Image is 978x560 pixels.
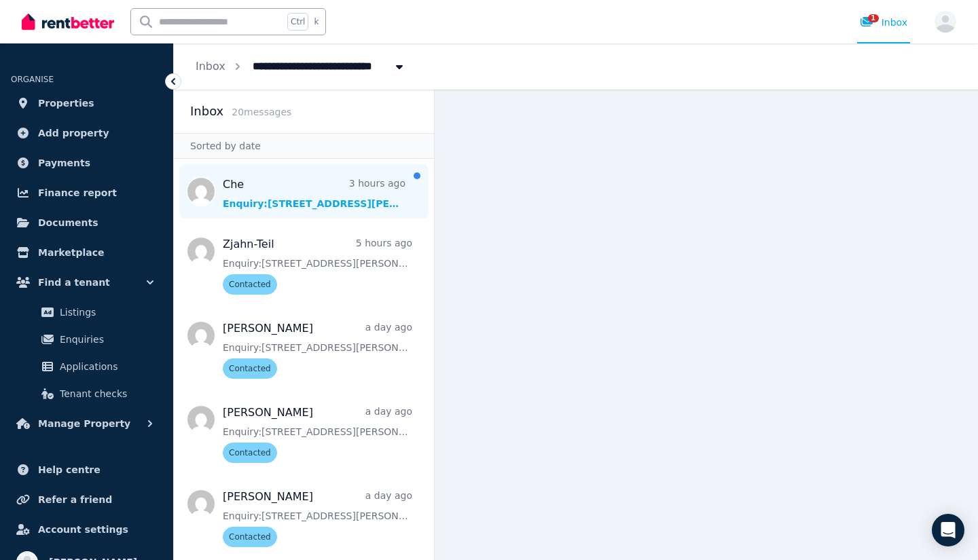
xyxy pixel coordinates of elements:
a: Finance report [11,179,162,206]
button: Manage Property [11,410,162,437]
span: Finance report [38,185,117,201]
a: Payments [11,149,162,176]
span: Properties [38,95,94,111]
div: Open Intercom Messenger [932,514,964,546]
span: Account settings [38,521,128,538]
span: Refer a friend [38,491,112,508]
a: Add property [11,119,162,147]
h2: Inbox [190,102,223,121]
a: Listings [16,299,157,326]
nav: Breadcrumb [174,43,428,90]
a: Properties [11,90,162,117]
a: Tenant checks [16,380,157,407]
span: Marketplace [38,244,104,261]
span: 20 message s [232,107,291,117]
div: Sorted by date [174,133,434,159]
a: [PERSON_NAME]a day agoEnquiry:[STREET_ADDRESS][PERSON_NAME] Scrub.Contacted [223,489,412,547]
a: Zjahn-Teil5 hours agoEnquiry:[STREET_ADDRESS][PERSON_NAME] Scrub.Contacted [223,236,412,295]
span: Add property [38,125,109,141]
a: [PERSON_NAME]a day agoEnquiry:[STREET_ADDRESS][PERSON_NAME] Scrub.Contacted [223,405,412,463]
a: Refer a friend [11,486,162,513]
span: Tenant checks [60,386,151,402]
img: RentBetter [22,12,114,32]
nav: Message list [174,159,434,560]
a: Marketplace [11,239,162,266]
span: Applications [60,358,151,375]
a: [PERSON_NAME]a day agoEnquiry:[STREET_ADDRESS][PERSON_NAME] Scrub.Contacted [223,320,412,379]
a: Account settings [11,516,162,543]
span: k [314,16,319,27]
div: Inbox [860,16,907,29]
span: Payments [38,155,90,171]
a: Documents [11,209,162,236]
span: Find a tenant [38,274,110,291]
span: Ctrl [287,13,308,31]
a: Enquiries [16,326,157,353]
span: Listings [60,304,151,320]
span: Manage Property [38,415,130,432]
a: Applications [16,353,157,380]
a: Che3 hours agoEnquiry:[STREET_ADDRESS][PERSON_NAME] Scrub. [223,176,405,210]
span: Help centre [38,462,101,478]
span: 1 [868,14,879,22]
button: Find a tenant [11,269,162,296]
span: Documents [38,214,98,231]
a: Inbox [196,60,225,73]
span: Enquiries [60,331,151,348]
a: Help centre [11,456,162,483]
span: ORGANISE [11,75,54,84]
